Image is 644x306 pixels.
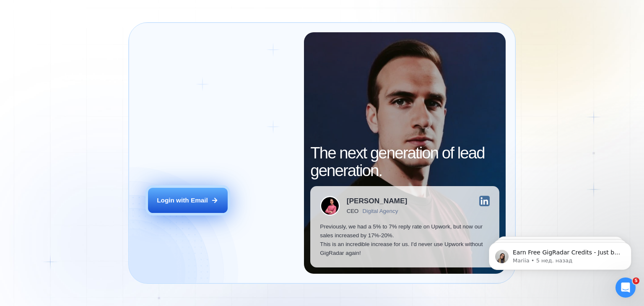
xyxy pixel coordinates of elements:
iframe: Intercom live chat [615,277,636,298]
p: Previously, we had a 5% to 7% reply rate on Upwork, but now our sales increased by 17%-20%. This ... [320,222,490,258]
div: Digital Agency [363,208,398,214]
div: Login with Email [157,196,208,205]
div: [PERSON_NAME] [347,197,407,205]
span: 5 [633,277,639,284]
iframe: Intercom notifications сообщение [476,225,644,283]
div: CEO [347,208,358,214]
button: Login with Email [148,188,228,213]
h2: The next generation of lead generation. [310,144,499,179]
